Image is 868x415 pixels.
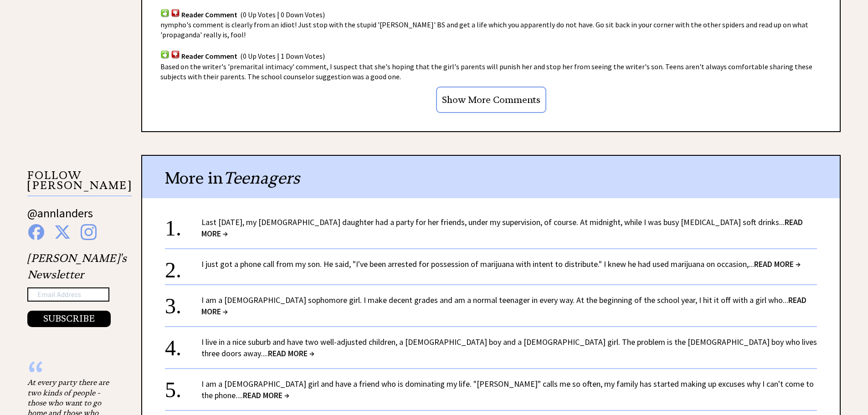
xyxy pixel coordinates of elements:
[27,170,132,196] p: FOLLOW [PERSON_NAME]
[201,379,814,400] a: I am a [DEMOGRAPHIC_DATA] girl and have a friend who is dominating my life. "[PERSON_NAME]" calls...
[27,368,118,377] div: “
[201,295,806,317] span: READ MORE →
[201,217,803,239] span: READ MORE →
[160,20,808,39] span: nympho's comment is clearly from an idiot! Just stop with the stupid '[PERSON_NAME]' BS and get a...
[165,294,201,311] div: 3.
[27,250,127,328] div: [PERSON_NAME]'s Newsletter
[171,9,180,17] img: votdown.png
[27,287,109,302] input: Email Address
[243,390,289,400] span: READ MORE →
[240,10,325,19] span: (0 Up Votes | 0 Down Votes)
[201,337,817,359] a: I live in a nice suburb and have two well-adjusted children, a [DEMOGRAPHIC_DATA] boy and a [DEMO...
[142,156,840,198] div: More in
[181,51,237,61] span: Reader Comment
[268,348,314,359] span: READ MORE →
[160,50,169,59] img: votup.png
[81,224,97,240] img: instagram%20blue.png
[160,9,169,17] img: votup.png
[27,205,93,230] a: @annlanders
[171,50,180,59] img: votdown.png
[201,295,806,317] a: I am a [DEMOGRAPHIC_DATA] sophomore girl. I make decent grades and am a normal teenager in every ...
[240,51,325,61] span: (0 Up Votes | 1 Down Votes)
[201,259,801,269] a: I just got a phone call from my son. He said, "I've been arrested for possession of marijuana wit...
[54,224,71,240] img: x%20blue.png
[165,378,201,395] div: 5.
[27,311,111,327] button: SUBSCRIBE
[165,336,201,353] div: 4.
[165,258,201,275] div: 2.
[165,216,201,233] div: 1.
[28,224,44,240] img: facebook%20blue.png
[201,217,803,239] a: Last [DATE], my [DEMOGRAPHIC_DATA] daughter had a party for her friends, under my supervision, of...
[223,168,300,188] span: Teenagers
[181,10,237,19] span: Reader Comment
[436,87,546,113] input: Show More Comments
[754,259,801,269] span: READ MORE →
[160,62,812,81] span: Based on the writer's 'premarital intimacy' comment, I suspect that she's hoping that the girl's ...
